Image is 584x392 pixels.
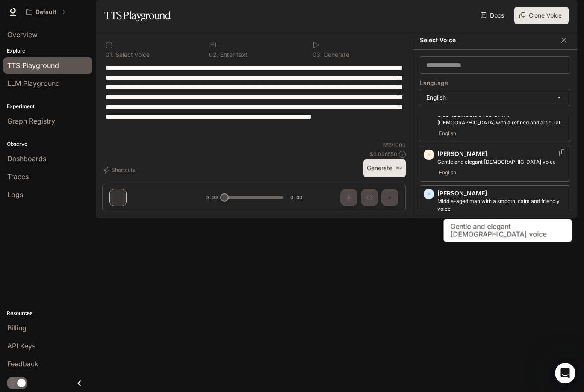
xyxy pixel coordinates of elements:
[437,197,566,213] p: Middle-aged man with a smooth, calm and friendly voice
[437,128,458,139] span: English
[218,52,248,58] p: Enter text
[114,52,150,58] p: Select voice
[514,7,569,24] button: Clone Voice
[22,3,70,21] button: All workspaces
[363,159,406,177] button: Generate⌘⏎
[396,166,402,171] p: ⌘⏎
[322,52,349,58] p: Generate
[106,52,114,58] p: 0 1 .
[558,149,566,156] button: Copy Voice ID
[313,52,322,58] p: 0 3 .
[104,7,171,24] h1: TTS Playground
[444,219,572,242] div: Gentle and elegant [DEMOGRAPHIC_DATA] voice
[437,158,566,166] p: Gentle and elegant female voice
[102,163,139,177] button: Shortcuts
[437,111,566,127] p: Older British male with a refined and articulate voice
[35,9,56,16] p: Default
[437,150,566,158] p: [PERSON_NAME]
[420,80,448,86] p: Language
[555,363,575,383] iframe: Intercom live chat
[437,189,566,197] p: [PERSON_NAME]
[420,89,570,106] div: English
[437,168,458,178] span: English
[479,7,507,24] a: Docs
[209,52,218,58] p: 0 2 .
